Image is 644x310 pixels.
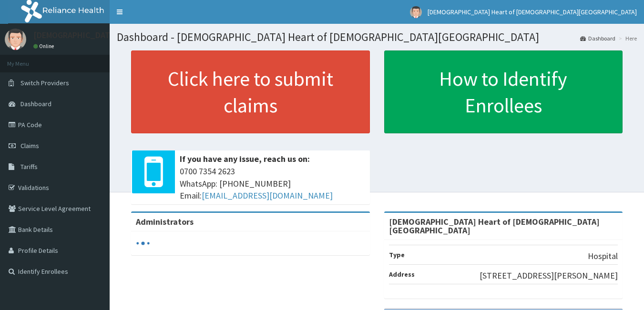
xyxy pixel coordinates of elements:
p: [STREET_ADDRESS][PERSON_NAME] [480,270,618,282]
b: Address [389,270,415,279]
img: User Image [5,29,26,50]
strong: [DEMOGRAPHIC_DATA] Heart of [DEMOGRAPHIC_DATA][GEOGRAPHIC_DATA] [389,216,600,236]
span: [DEMOGRAPHIC_DATA] Heart of [DEMOGRAPHIC_DATA][GEOGRAPHIC_DATA] [428,8,637,16]
span: Switch Providers [20,79,69,87]
a: Click here to submit claims [131,50,370,133]
p: Hospital [588,250,618,262]
img: User Image [410,6,422,18]
span: Tariffs [20,162,38,171]
b: Type [389,250,405,259]
a: Online [33,43,56,50]
span: Dashboard [20,100,51,108]
p: [DEMOGRAPHIC_DATA] Heart of [DEMOGRAPHIC_DATA][GEOGRAPHIC_DATA] [33,31,316,40]
span: Claims [20,141,39,150]
a: How to Identify Enrollees [384,50,623,133]
svg: audio-loading [136,236,150,250]
h1: Dashboard - [DEMOGRAPHIC_DATA] Heart of [DEMOGRAPHIC_DATA][GEOGRAPHIC_DATA] [117,31,637,43]
b: If you have any issue, reach us on: [180,153,310,164]
li: Here [616,34,637,42]
b: Administrators [136,216,194,227]
span: 0700 7354 2623 WhatsApp: [PHONE_NUMBER] Email: [180,165,365,202]
a: [EMAIL_ADDRESS][DOMAIN_NAME] [202,190,333,201]
a: Dashboard [580,34,615,42]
